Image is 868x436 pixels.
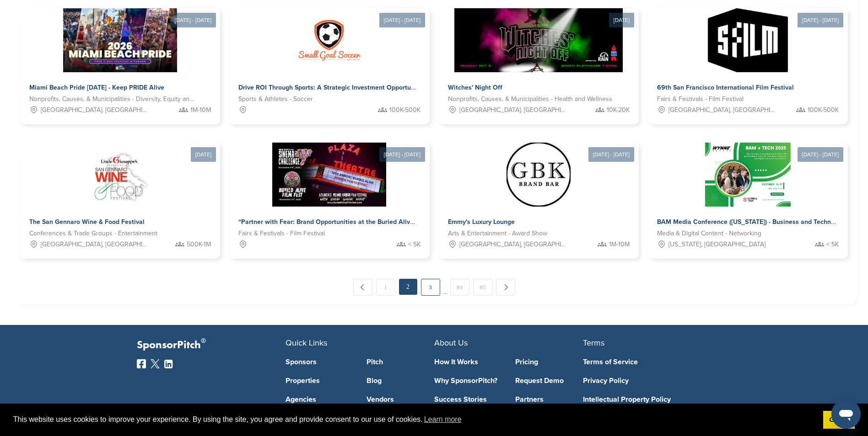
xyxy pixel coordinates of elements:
[84,143,156,207] img: Sponsorpitch &
[459,239,566,250] span: [GEOGRAPHIC_DATA], [GEOGRAPHIC_DATA]
[669,239,766,250] span: [US_STATE], [GEOGRAPHIC_DATA]
[448,218,515,226] span: Emmy's Luxury Lounge
[376,279,395,296] a: 1
[831,399,861,429] iframe: Button to launch messaging window
[496,279,515,296] a: Next →
[583,338,604,348] span: Terms
[238,84,422,91] span: Drive ROI Through Sports: A Strategic Investment Opportunity
[609,239,630,250] span: 1M-10M
[367,396,434,403] a: Vendors
[170,13,216,27] div: [DATE] - [DATE]
[798,13,843,27] div: [DATE] - [DATE]
[808,105,839,115] span: 100K-500K
[443,279,447,295] span: …
[826,239,839,250] span: < 5K
[450,279,469,296] a: 84
[201,335,206,346] span: ®
[473,279,492,296] a: 85
[353,279,372,296] a: ← Previous
[454,8,623,72] img: Sponsorpitch &
[421,279,440,296] a: 3
[439,128,639,259] a: [DATE] - [DATE] Sponsorpitch & Emmy's Luxury Lounge Arts & Entertainment - Award Show [GEOGRAPHIC...
[29,94,197,104] span: Nonprofits, Causes, & Municipalities - Diversity, Equity and Inclusion
[798,147,843,162] div: [DATE] - [DATE]
[448,94,612,104] span: Nonprofits, Causes, & Municipalities - Health and Wellness
[609,13,634,27] div: [DATE]
[286,377,353,384] a: Properties
[448,84,502,91] span: Witches' Night Off
[583,377,718,384] a: Privacy Policy
[272,143,386,207] img: Sponsorpitch &
[229,128,429,259] a: [DATE] - [DATE] Sponsorpitch & “Partner with Fear: Brand Opportunities at the Buried Alive Film F...
[20,128,220,259] a: [DATE] Sponsorpitch & The San Gennaro Wine & Food Festival Conferences & Trade Groups - Entertain...
[515,358,583,366] a: Pricing
[408,239,421,250] span: < 5K
[191,147,216,162] div: [DATE]
[434,338,468,348] span: About Us
[515,396,583,403] a: Partners
[297,8,361,72] img: Sponsorpitch &
[648,128,848,259] a: [DATE] - [DATE] Sponsorpitch & BAM Media Conference ([US_STATE]) - Business and Technical Media M...
[588,147,634,162] div: [DATE] - [DATE]
[657,84,794,91] span: 69th San Francisco International Film Festival
[669,105,775,115] span: [GEOGRAPHIC_DATA], [GEOGRAPHIC_DATA]
[367,358,434,366] a: Pitch
[515,377,583,384] a: Request Demo
[13,413,816,426] span: This website uses cookies to improve your experience. By using the site, you agree and provide co...
[379,13,425,27] div: [DATE] - [DATE]
[367,377,434,384] a: Blog
[187,239,211,250] span: 500K-1M
[657,229,761,239] span: Media & Digital Content - Networking
[238,94,313,104] span: Sports & Athletes - Soccer
[151,359,160,368] img: Twitter
[41,105,147,115] span: [GEOGRAPHIC_DATA], [GEOGRAPHIC_DATA]
[434,377,502,384] a: Why SponsorPitch?
[708,8,788,72] img: Sponsorpitch &
[286,338,327,348] span: Quick Links
[238,218,456,226] span: “Partner with Fear: Brand Opportunities at the Buried Alive Film Festival”
[657,94,744,104] span: Fairs & Festivals - Film Festival
[63,8,177,72] img: Sponsorpitch &
[286,358,353,366] a: Sponsors
[41,239,147,250] span: [GEOGRAPHIC_DATA], [GEOGRAPHIC_DATA]
[459,105,566,115] span: [GEOGRAPHIC_DATA], [GEOGRAPHIC_DATA]
[583,358,718,366] a: Terms of Service
[657,218,862,226] span: BAM Media Conference ([US_STATE]) - Business and Technical Media
[137,359,146,368] img: Facebook
[137,339,286,352] p: SponsorPitch
[434,396,502,403] a: Success Stories
[583,396,718,403] a: Intellectual Property Policy
[238,229,325,239] span: Fairs & Festivals - Film Festival
[423,413,463,426] a: learn more about cookies
[399,279,417,295] em: 2
[705,143,791,207] img: Sponsorpitch &
[286,396,353,403] a: Agencies
[190,105,211,115] span: 1M-10M
[29,229,157,239] span: Conferences & Trade Groups - Entertainment
[434,358,502,366] a: How It Works
[29,218,145,226] span: The San Gennaro Wine & Food Festival
[823,411,855,429] a: dismiss cookie message
[507,143,571,207] img: Sponsorpitch &
[389,105,421,115] span: 100K-500K
[448,229,547,239] span: Arts & Entertainment - Award Show
[379,147,425,162] div: [DATE] - [DATE]
[607,105,630,115] span: 10K-20K
[29,84,164,91] span: Miami Beach Pride [DATE] - Keep PRIDE Alive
